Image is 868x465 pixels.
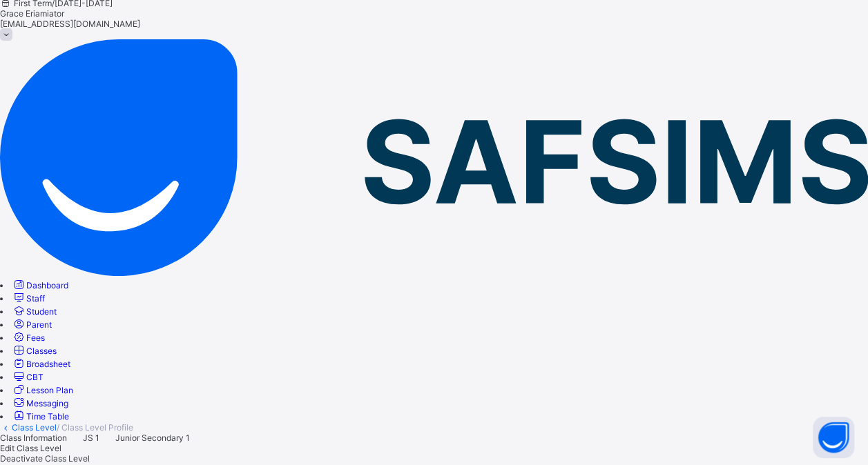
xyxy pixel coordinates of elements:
span: Classes [26,346,57,356]
a: Staff [12,293,45,304]
span: Time Table [26,411,69,422]
span: Messaging [26,398,68,408]
a: Time Table [12,411,69,422]
a: Fees [12,333,45,343]
a: Broadsheet [12,359,70,369]
a: Dashboard [12,280,68,290]
a: Lesson Plan [12,385,73,395]
span: Fees [26,333,45,343]
span: Parent [26,319,52,330]
span: JS 1 [83,433,99,443]
span: / Class Level Profile [57,422,133,433]
span: Lesson Plan [26,385,73,395]
button: Open asap [813,417,854,458]
span: CBT [26,372,44,382]
a: Student [12,306,57,317]
span: Staff [26,293,45,304]
span: Junior Secondary 1 [113,433,190,443]
span: Student [26,306,57,317]
span: Broadsheet [26,359,70,369]
a: Parent [12,319,52,330]
a: Messaging [12,398,68,408]
a: CBT [12,372,44,382]
span: Dashboard [26,280,68,290]
a: Classes [12,346,57,356]
a: Class Level [12,422,57,433]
